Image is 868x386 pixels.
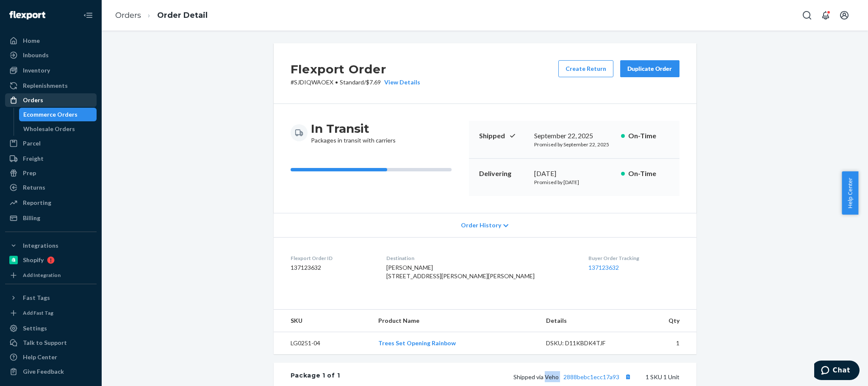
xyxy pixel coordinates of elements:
[291,263,373,272] dd: 137123632
[5,166,97,180] a: Prep
[23,214,40,222] div: Billing
[340,371,679,382] div: 1 SKU 1 Unit
[335,78,338,86] span: •
[23,96,43,104] div: Orders
[5,181,97,194] a: Returns
[311,121,396,145] div: Packages in transit with carriers
[386,264,535,280] span: [PERSON_NAME] [STREET_ADDRESS][PERSON_NAME][PERSON_NAME]
[563,373,619,380] a: 2888bebc1ecc17a93
[23,66,50,75] div: Inventory
[23,309,53,316] div: Add Fast Tag
[23,324,47,333] div: Settings
[23,51,49,59] div: Inbounds
[19,108,97,121] a: Ecommerce Orders
[23,367,64,376] div: Give Feedback
[115,11,141,20] a: Orders
[23,154,44,163] div: Freight
[534,179,614,186] p: Promised by [DATE]
[291,371,340,382] div: Package 1 of 1
[588,264,619,271] a: 137123632
[23,271,61,279] div: Add Integration
[23,110,78,119] div: Ecommerce Orders
[23,36,40,45] div: Home
[80,7,97,24] button: Close Navigation
[5,48,97,62] a: Inbounds
[5,196,97,210] a: Reporting
[378,339,456,347] a: Trees Set Opening Rainbow
[23,81,68,90] div: Replenishments
[5,350,97,364] a: Help Center
[372,310,539,332] th: Product Name
[23,199,51,207] div: Reporting
[836,7,853,24] button: Open account menu
[311,121,396,136] h3: In Transit
[5,239,97,252] button: Integrations
[5,152,97,165] a: Freight
[513,373,634,380] span: Shipped via Veho
[627,64,672,73] div: Duplicate Order
[9,11,45,20] img: Flexport logo
[628,131,669,141] p: On-Time
[558,60,613,77] button: Create Return
[620,60,679,77] button: Duplicate Order
[799,7,815,24] button: Open Search Box
[842,171,858,215] button: Help Center
[817,7,834,24] button: Open notifications
[5,336,97,350] button: Talk to Support
[23,241,58,250] div: Integrations
[157,11,208,20] a: Order Detail
[588,255,679,262] dt: Buyer Order Tracking
[546,339,626,347] div: DSKU: D11KBDK4TJF
[461,221,501,229] span: Order History
[291,60,420,78] h2: Flexport Order
[340,78,364,86] span: Standard
[534,169,614,179] div: [DATE]
[381,78,420,87] button: View Details
[274,310,372,332] th: SKU
[5,291,97,305] button: Fast Tags
[108,3,214,28] ol: breadcrumbs
[534,141,614,148] p: Promised by September 22, 2025
[19,122,97,136] a: Wholesale Orders
[632,310,696,332] th: Qty
[479,169,527,179] p: Delivering
[23,353,57,361] div: Help Center
[479,131,527,141] p: Shipped
[5,34,97,48] a: Home
[5,253,97,267] a: Shopify
[5,270,97,280] a: Add Integration
[23,183,45,192] div: Returns
[291,78,420,87] p: # SJDIQWAOEX / $7.69
[23,294,50,302] div: Fast Tags
[23,139,41,148] div: Parcel
[5,93,97,107] a: Orders
[5,79,97,92] a: Replenishments
[623,371,634,382] button: Copy tracking number
[5,211,97,225] a: Billing
[386,255,575,262] dt: Destination
[291,255,373,262] dt: Flexport Order ID
[23,169,36,177] div: Prep
[5,308,97,318] a: Add Fast Tag
[5,64,97,77] a: Inventory
[628,169,669,179] p: On-Time
[5,365,97,378] button: Give Feedback
[5,137,97,150] a: Parcel
[539,310,632,332] th: Details
[23,125,75,133] div: Wholesale Orders
[814,361,860,382] iframe: Opens a widget where you can chat to one of our agents
[632,332,696,355] td: 1
[5,322,97,335] a: Settings
[274,332,372,355] td: LG0251-04
[23,338,67,347] div: Talk to Support
[534,131,614,141] div: September 22, 2025
[23,256,44,264] div: Shopify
